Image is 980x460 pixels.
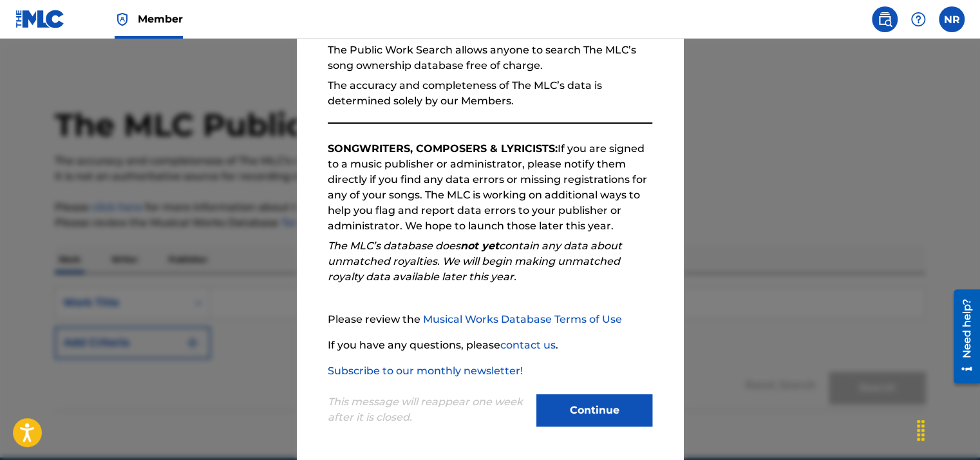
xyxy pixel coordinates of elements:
p: The accuracy and completeness of The MLC’s data is determined solely by our Members. [328,78,652,109]
p: This message will reappear one week after it is closed. [328,394,529,425]
iframe: Chat Widget [916,398,980,460]
img: MLC Logo [15,10,65,28]
div: Help [905,6,931,32]
span: Member [138,12,183,26]
a: Public Search [872,6,898,32]
img: search [877,12,892,27]
a: contact us [500,339,556,351]
p: If you are signed to a music publisher or administrator, please notify them directly if you find ... [328,141,652,234]
iframe: Resource Center [944,285,980,388]
a: Subscribe to our monthly newsletter! [328,365,523,377]
strong: SONGWRITERS, COMPOSERS & LYRICISTS: [328,142,558,155]
button: Continue [536,394,652,426]
img: help [910,12,926,27]
strong: not yet [460,240,499,252]
p: The Public Work Search allows anyone to search The MLC’s song ownership database free of charge. [328,43,652,73]
div: User Menu [939,6,965,32]
img: Top Rightsholder [115,12,130,27]
p: If you have any questions, please . [328,338,652,353]
em: The MLC’s database does contain any data about unmatched royalties. We will begin making unmatche... [328,240,622,283]
div: Drag [910,411,931,450]
a: Musical Works Database Terms of Use [423,313,622,325]
p: Please review the [328,312,652,327]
